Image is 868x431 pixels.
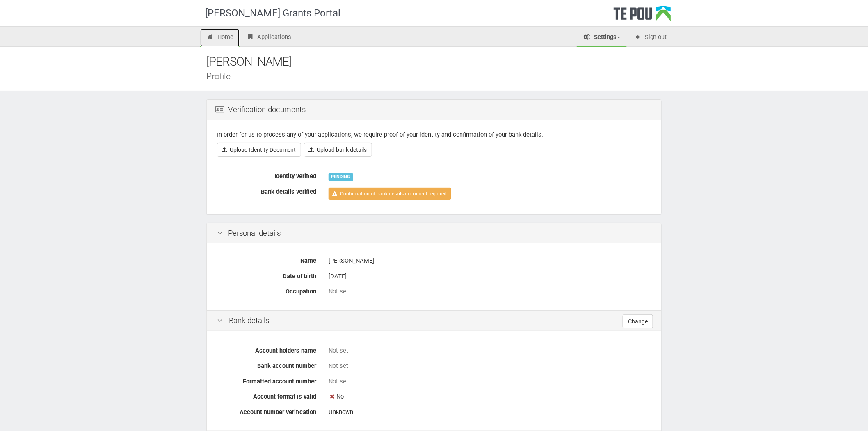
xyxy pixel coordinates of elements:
[329,377,651,386] div: Not set
[329,390,651,404] div: No
[329,287,651,296] div: Not set
[623,314,653,328] a: Change
[329,173,353,181] div: PENDING
[206,72,674,80] div: Profile
[614,6,671,26] div: Te Pou Logo
[329,188,451,200] a: Confirmation of bank details document required
[211,390,322,401] label: Account format is valid
[211,254,322,265] label: Name
[577,29,627,47] a: Settings
[207,100,661,120] div: Verification documents
[206,53,674,71] div: [PERSON_NAME]
[217,143,301,157] a: Upload Identity Document
[304,143,372,157] a: Upload bank details
[211,269,322,281] label: Date of birth
[240,29,298,47] a: Applications
[207,223,661,244] div: Personal details
[329,269,651,284] div: [DATE]
[211,284,322,296] label: Occupation
[211,405,322,417] label: Account number verification
[211,169,322,181] label: Identity verified
[200,29,240,47] a: Home
[211,344,322,355] label: Account holders name
[628,29,673,47] a: Sign out
[211,185,322,196] label: Bank details verified
[211,374,322,386] label: Formatted account number
[207,310,661,331] div: Bank details
[211,359,322,370] label: Bank account number
[329,362,651,370] div: Not set
[329,346,651,355] div: Not set
[329,405,651,420] div: Unknown
[329,254,651,268] div: [PERSON_NAME]
[217,131,651,139] p: In order for us to process any of your applications, we require proof of your identity and confir...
